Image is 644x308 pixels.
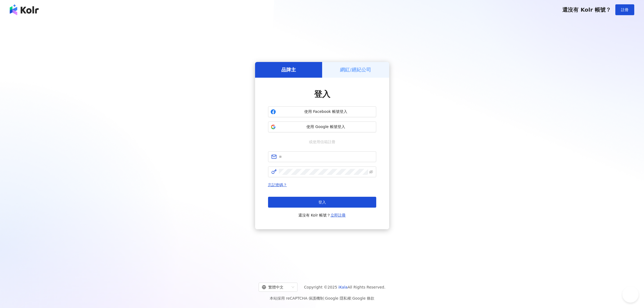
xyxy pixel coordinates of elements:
span: eye-invisible [369,170,373,174]
a: Google 隱私權 [325,296,351,300]
span: Copyright © 2025 All Rights Reserved. [304,284,385,290]
span: 還沒有 Kolr 帳號？ [298,212,346,218]
span: 本站採用 reCAPTCHA 保護機制 [270,295,374,302]
a: Google 條款 [352,296,374,300]
button: 使用 Google 帳號登入 [268,122,376,132]
a: 立即註冊 [331,213,346,217]
span: 登入 [314,89,330,99]
button: 使用 Facebook 帳號登入 [268,106,376,117]
span: | [324,296,325,300]
span: | [351,296,352,300]
span: 註冊 [621,8,629,12]
h5: 網紅/經紀公司 [340,66,371,73]
span: 登入 [318,200,326,204]
button: 註冊 [615,4,634,15]
a: 忘記密碼？ [268,183,287,187]
div: 繁體中文 [262,283,289,291]
h5: 品牌主 [281,66,296,73]
span: 或使用信箱註冊 [305,139,339,145]
button: 登入 [268,197,376,208]
span: 使用 Facebook 帳號登入 [278,109,374,114]
iframe: Help Scout Beacon - Open [622,286,639,303]
span: 還沒有 Kolr 帳號？ [562,6,611,13]
img: logo [10,4,39,15]
a: iKala [338,285,348,289]
span: 使用 Google 帳號登入 [278,124,374,130]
